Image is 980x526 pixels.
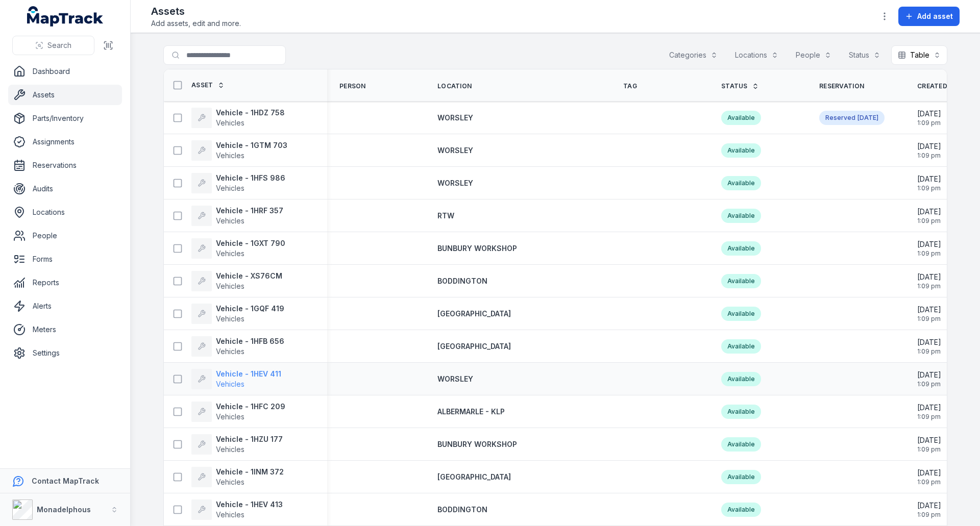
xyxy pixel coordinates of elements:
a: Vehicle - 1HDZ 758Vehicles [191,108,285,128]
div: Available [721,307,761,321]
span: 1:09 pm [917,445,941,454]
span: 1:09 pm [917,315,941,323]
span: BODDINGTON [437,505,487,514]
button: People [789,45,838,65]
strong: Vehicle - 1HDZ 758 [216,108,285,118]
span: 1:09 pm [917,380,941,388]
div: Available [721,176,761,190]
span: Add assets, edit and more. [151,18,241,29]
div: Available [721,437,761,452]
span: Vehicles [216,216,244,225]
a: WORSLEY [437,113,473,123]
strong: Vehicle - 1INM 372 [216,467,284,477]
a: Vehicle - 1GTM 703Vehicles [191,140,287,161]
span: [DATE] [857,114,878,121]
div: Available [721,111,761,125]
span: WORSLEY [437,113,473,122]
button: Status [842,45,887,65]
span: 1:09 pm [917,119,941,127]
span: [DATE] [917,174,941,184]
span: 1:09 pm [917,413,941,421]
span: Vehicles [216,151,244,160]
span: Search [47,40,71,51]
a: RTW [437,211,454,221]
span: [GEOGRAPHIC_DATA] [437,342,511,350]
time: 9/26/2025, 1:09:16 PM [917,174,941,192]
time: 9/26/2025, 1:09:16 PM [917,239,941,258]
a: Reserved[DATE] [819,111,885,125]
strong: Contact MapTrack [32,477,99,485]
time: 9/26/2025, 1:09:16 PM [917,305,941,323]
button: Table [891,45,947,65]
span: 1:09 pm [917,478,941,486]
a: Vehicle - 1HRF 357Vehicles [191,206,283,226]
span: 1:09 pm [917,152,941,160]
a: Vehicle - 1HZU 177Vehicles [191,434,283,455]
span: BUNBURY WORKSHOP [437,244,517,253]
strong: Monadelphous [37,505,91,514]
span: Asset [191,81,213,89]
span: Vehicles [216,314,244,323]
span: Created Date [917,82,967,90]
span: [GEOGRAPHIC_DATA] [437,309,511,318]
span: Reservation [819,82,864,90]
a: Meters [8,319,122,340]
div: Available [721,241,761,256]
span: Vehicles [216,282,244,290]
a: Vehicle - 1GXT 790Vehicles [191,238,285,259]
strong: Vehicle - 1HFB 656 [216,336,284,346]
div: Available [721,274,761,288]
time: 9/26/2025, 1:09:16 PM [917,370,941,388]
a: Vehicle - 1GQF 419Vehicles [191,304,284,324]
span: 1:09 pm [917,347,941,356]
a: Forms [8,249,122,269]
strong: Vehicle - 1HFC 209 [216,402,285,412]
time: 9/26/2025, 1:09:16 PM [917,435,941,454]
div: Available [721,405,761,419]
time: 9/26/2025, 1:09:16 PM [917,141,941,160]
span: [DATE] [917,109,941,119]
div: Available [721,339,761,354]
span: [DATE] [917,141,941,152]
strong: Vehicle - 1GQF 419 [216,304,284,314]
a: [GEOGRAPHIC_DATA] [437,309,511,319]
span: [DATE] [917,468,941,478]
span: Add asset [917,11,953,21]
a: [GEOGRAPHIC_DATA] [437,472,511,482]
span: 1:09 pm [917,217,941,225]
span: Vehicles [216,478,244,486]
span: Vehicles [216,347,244,356]
span: [DATE] [917,403,941,413]
span: WORSLEY [437,374,473,383]
span: [DATE] [917,239,941,249]
span: RTW [437,211,454,220]
a: BUNBURY WORKSHOP [437,439,517,449]
a: WORSLEY [437,374,473,384]
button: Search [12,36,94,55]
strong: Vehicle - XS76CM [216,271,282,281]
a: Vehicle - 1HEV 413Vehicles [191,499,283,520]
span: 1:09 pm [917,249,941,258]
strong: Vehicle - 1HEV 413 [216,499,283,510]
div: Available [721,143,761,158]
button: Add asset [898,7,960,26]
time: 9/26/2025, 1:09:16 PM [917,468,941,486]
time: 10/13/2025, 12:00:00 AM [857,114,878,122]
a: BUNBURY WORKSHOP [437,243,517,254]
span: [DATE] [917,272,941,282]
a: Dashboard [8,61,122,82]
div: Available [721,209,761,223]
a: Vehicle - 1HFB 656Vehicles [191,336,284,357]
span: Vehicles [216,510,244,519]
a: Assets [8,85,122,105]
a: BODDINGTON [437,276,487,286]
span: Vehicles [216,412,244,421]
strong: Vehicle - 1GXT 790 [216,238,285,248]
a: Vehicle - 1HFC 209Vehicles [191,402,285,422]
a: Vehicle - 1HEV 411Vehicles [191,369,281,389]
a: Created Date [917,82,978,90]
strong: Vehicle - 1GTM 703 [216,140,287,151]
span: Status [721,82,748,90]
time: 9/26/2025, 1:09:16 PM [917,337,941,356]
a: Settings [8,343,122,363]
